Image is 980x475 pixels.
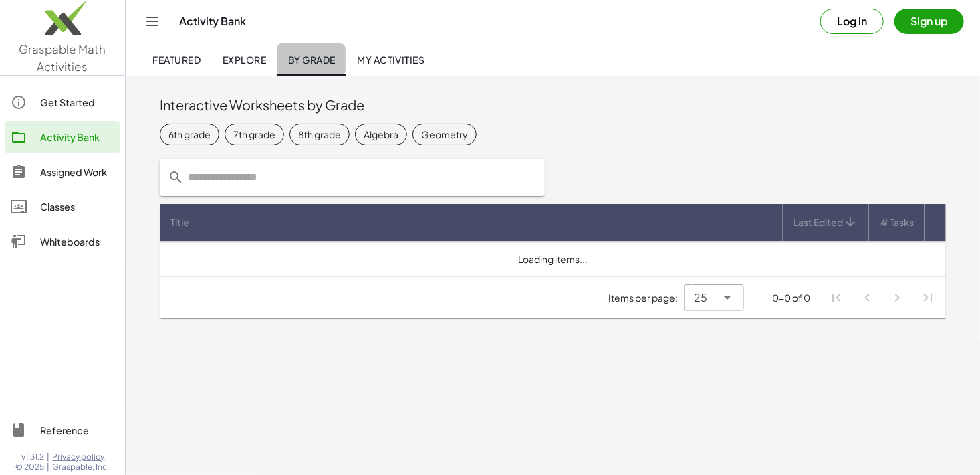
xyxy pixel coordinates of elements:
span: Explore [222,54,266,66]
span: Title [170,215,189,229]
div: Geometry [421,127,468,141]
button: Toggle navigation [142,11,163,32]
div: 8th grade [298,127,341,141]
button: Log in [820,9,884,34]
div: 0-0 of 0 [773,291,811,305]
nav: Pagination Navigation [822,282,943,313]
i: prepended action [168,169,184,185]
span: © 2025 [16,462,45,472]
div: Reference [40,422,114,438]
div: Algebra [364,127,398,141]
td: Loading items... [160,242,946,276]
button: Sign up [894,9,964,34]
span: 25 [695,290,708,306]
span: Items per page: [609,291,684,305]
span: My Activities [357,54,425,66]
a: Whiteboards [5,225,120,258]
a: Get Started [5,86,120,118]
div: 6th grade [168,127,211,141]
div: Activity Bank [40,129,114,145]
span: Last Edited [793,215,843,229]
span: | [47,462,50,472]
span: | [47,452,50,462]
div: Assigned Work [40,164,114,180]
span: Featured [152,54,201,66]
div: Interactive Worksheets by Grade [160,96,946,114]
a: Classes [5,191,120,223]
a: Reference [5,414,120,446]
a: Assigned Work [5,156,120,188]
span: Graspable, Inc. [53,462,110,472]
a: Activity Bank [5,121,120,153]
span: v1.31.2 [22,452,45,462]
a: Privacy policy [53,452,110,462]
div: 7th grade [233,127,275,141]
span: Graspable Math Activities [19,41,106,74]
div: Whiteboards [40,233,114,250]
span: # Tasks [880,215,914,229]
span: By Grade [287,54,335,66]
div: Get Started [40,94,114,110]
div: Classes [40,199,114,215]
